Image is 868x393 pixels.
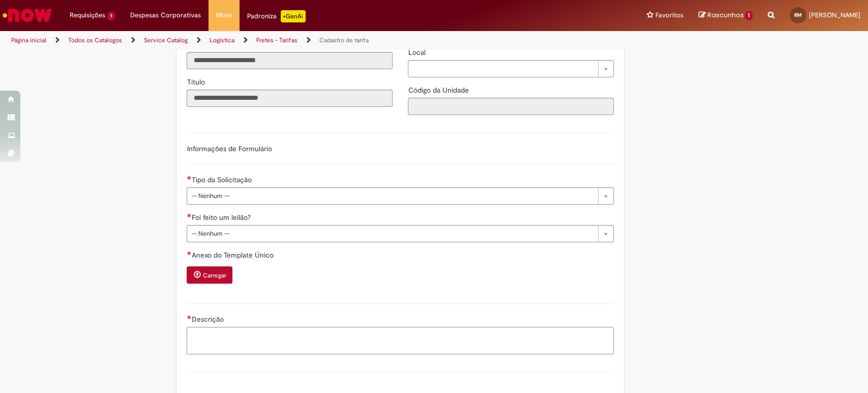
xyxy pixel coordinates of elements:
[281,10,306,22] p: +GenAi
[8,31,571,50] ul: Trilhas de página
[187,77,206,87] label: Somente leitura - Título
[408,85,470,95] label: Somente leitura - Código da Unidade
[408,60,614,77] a: Limpar campo Local
[794,12,802,18] span: RM
[191,175,253,184] span: Tipo da Solicitação
[187,144,272,153] label: Informações de Formulário
[187,176,191,180] span: Necessários
[408,48,427,57] span: Local
[187,52,393,69] input: Email
[209,36,234,44] a: Logistica
[11,36,46,44] a: Página inicial
[191,213,252,222] span: Foi feito um leilão?
[655,10,683,20] span: Favoritos
[187,213,191,217] span: Necessários
[187,327,614,354] textarea: Descrição
[187,90,393,107] input: Título
[809,11,860,19] span: [PERSON_NAME]
[191,226,593,242] span: -- Nenhum --
[247,10,306,22] div: Padroniza
[187,251,191,255] span: Necessários
[1,5,53,25] img: ServiceNow
[191,188,593,204] span: -- Nenhum --
[216,10,232,20] span: More
[187,315,191,319] span: Necessários
[745,11,753,20] span: 1
[319,36,369,44] a: Cadastro de tarifa
[698,11,753,20] a: Rascunhos
[187,266,232,284] button: Carregar anexo de Anexo do Template Único Required
[408,98,614,115] input: Código da Unidade
[191,315,225,324] span: Descrição
[256,36,297,44] a: Fretes - Tarifas
[202,271,226,279] small: Carregar
[191,250,275,260] span: Anexo do Template Único
[70,10,105,20] span: Requisições
[144,36,188,44] a: Service Catalog
[107,12,115,20] span: 1
[707,10,743,20] span: Rascunhos
[130,10,201,20] span: Despesas Corporativas
[68,36,122,44] a: Todos os Catálogos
